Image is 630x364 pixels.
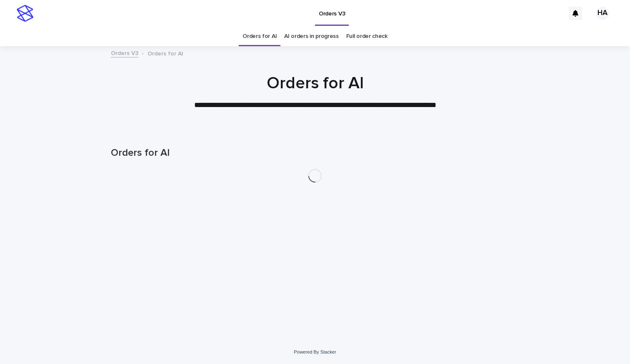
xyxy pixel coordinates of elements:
a: Orders for AI [242,27,277,46]
h1: Orders for AI [111,73,519,93]
a: Full order check [346,27,387,46]
a: AI orders in progress [284,27,339,46]
div: HA [596,7,609,20]
h1: Orders for AI [111,147,519,159]
p: Orders for AI [147,48,183,57]
img: stacker-logo-s-only.png [17,5,33,22]
a: Orders V3 [111,48,138,57]
a: Powered By Stacker [294,349,336,354]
